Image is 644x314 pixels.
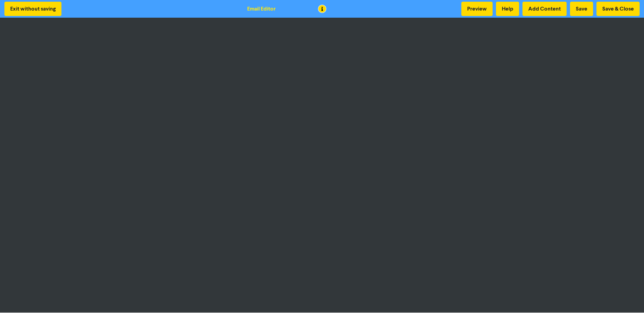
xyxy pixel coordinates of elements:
button: Save & Close [596,2,640,16]
button: Preview [461,2,493,16]
button: Add Content [522,2,567,16]
div: Email Editor [247,5,276,13]
button: Save [570,2,593,16]
button: Help [496,2,519,16]
button: Exit without saving [4,2,61,16]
